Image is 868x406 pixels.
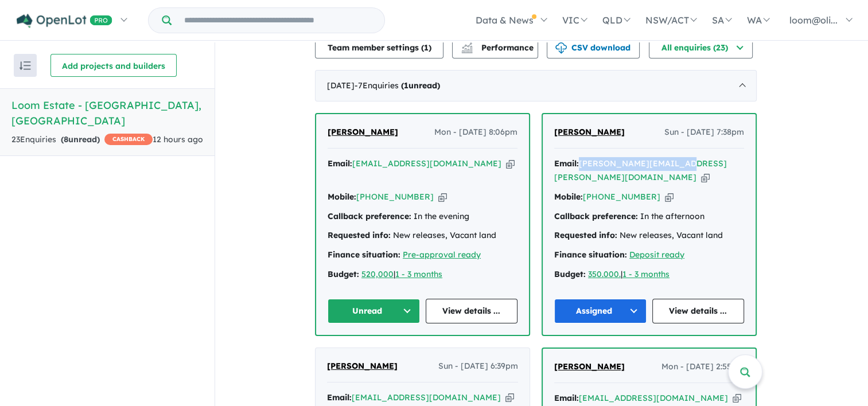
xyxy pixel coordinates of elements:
strong: ( unread) [61,134,100,145]
a: [PHONE_NUMBER] [583,192,660,202]
a: View details ... [652,299,745,323]
strong: ( unread) [401,80,440,91]
button: All enquiries (23) [649,36,753,58]
div: | [328,268,517,282]
strong: Budget: [328,269,359,279]
strong: Callback preference: [328,211,411,221]
span: [PERSON_NAME] [328,127,398,137]
span: [PERSON_NAME] [327,361,398,371]
strong: Callback preference: [554,211,638,221]
strong: Requested info: [328,230,391,240]
div: 23 Enquir ies [11,133,153,147]
a: [PERSON_NAME][EMAIL_ADDRESS][PERSON_NAME][DOMAIN_NAME] [554,158,727,182]
span: 12 hours ago [153,134,203,145]
img: Openlot PRO Logo White [17,14,112,28]
span: CASHBACK [104,134,153,145]
span: 1 [404,80,408,91]
div: In the evening [328,210,517,224]
button: Add projects and builders [50,54,177,77]
img: bar-chart.svg [461,46,473,53]
strong: Finance situation: [328,249,400,260]
a: 1 - 3 months [395,269,442,279]
a: [PHONE_NUMBER] [356,192,434,202]
button: Copy [506,158,515,170]
strong: Email: [554,393,579,403]
a: [EMAIL_ADDRESS][DOMAIN_NAME] [352,392,501,403]
h5: Loom Estate - [GEOGRAPHIC_DATA] , [GEOGRAPHIC_DATA] [11,97,203,128]
strong: Email: [328,158,352,169]
button: Performance [452,36,538,58]
span: Sun - [DATE] 6:39pm [438,360,518,373]
a: [PERSON_NAME] [327,360,398,373]
a: 350.000. [588,269,621,279]
a: [PERSON_NAME] [554,360,625,374]
div: [DATE] [315,70,757,102]
div: In the afternoon [554,210,744,224]
strong: Mobile: [554,192,583,202]
div: New releases, Vacant land [328,229,517,243]
strong: Budget: [554,269,586,279]
img: download icon [555,42,567,54]
span: 8 [64,134,68,145]
span: Mon - [DATE] 8:06pm [434,126,517,139]
a: View details ... [426,299,518,323]
img: sort.svg [20,61,31,70]
div: | [554,268,744,282]
span: Mon - [DATE] 2:55pm [661,360,744,374]
button: Copy [665,191,674,203]
button: Copy [438,191,447,203]
div: New releases, Vacant land [554,229,744,243]
span: - 7 Enquir ies [355,80,440,91]
a: [PERSON_NAME] [328,126,398,139]
input: Try estate name, suburb, builder or developer [174,8,382,33]
strong: Mobile: [328,192,356,202]
span: [PERSON_NAME] [554,127,625,137]
button: Copy [505,392,514,404]
a: 1 - 3 months [622,269,670,279]
button: Team member settings (1) [315,36,443,58]
a: Pre-approval ready [403,249,481,260]
a: 520,000 [361,269,394,279]
button: CSV download [547,36,640,58]
strong: Email: [554,158,579,169]
span: [PERSON_NAME] [554,361,625,372]
strong: Requested info: [554,230,617,240]
button: Copy [701,171,710,184]
span: 1 [424,42,429,53]
a: [EMAIL_ADDRESS][DOMAIN_NAME] [352,158,501,169]
button: Copy [733,392,741,404]
button: Unread [328,299,420,323]
a: [EMAIL_ADDRESS][DOMAIN_NAME] [579,393,728,403]
a: Deposit ready [629,249,684,260]
a: [PERSON_NAME] [554,126,625,139]
span: Sun - [DATE] 7:38pm [664,126,744,139]
span: loom@oli... [789,14,838,26]
button: Assigned [554,299,647,323]
img: line-chart.svg [462,42,472,49]
strong: Email: [327,392,352,403]
span: Performance [463,42,534,53]
strong: Finance situation: [554,249,627,260]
